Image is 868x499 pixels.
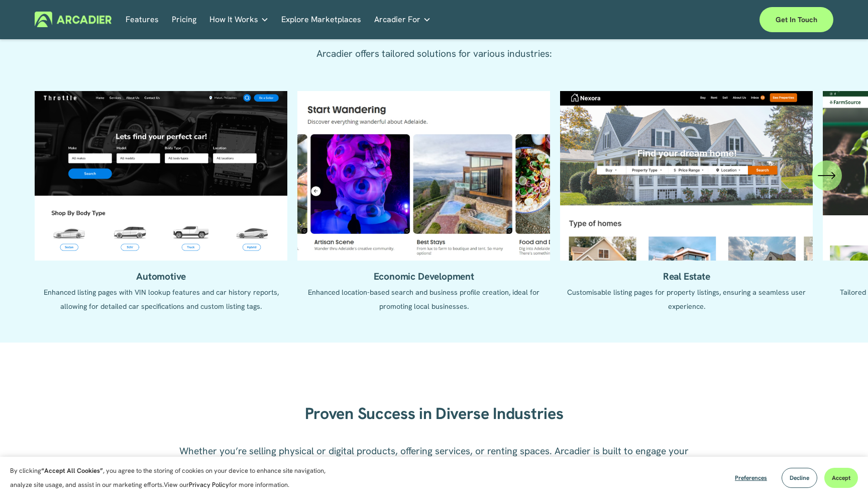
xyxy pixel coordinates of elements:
[209,13,258,27] span: How It Works
[782,468,817,488] button: Decline
[374,13,420,27] span: Arcadier For
[281,12,361,27] a: Explore Marketplaces
[173,444,695,486] p: Whether you’re selling physical or digital products, offering services, or renting spaces. Arcadi...
[727,468,775,488] button: Preferences
[305,403,563,424] strong: Proven Success in Diverse Industries
[812,160,842,191] button: Next
[209,12,269,27] a: folder dropdown
[126,12,159,27] a: Features
[374,12,431,27] a: folder dropdown
[316,47,552,60] span: Arcadier offers tailored solutions for various industries:
[189,480,229,489] a: Privacy Policy
[735,474,767,482] span: Preferences
[790,474,809,482] span: Decline
[41,466,103,475] strong: “Accept All Cookies”
[10,464,337,492] p: By clicking , you agree to the storing of cookies on your device to enhance site navigation, anal...
[759,7,833,32] a: Get in touch
[818,451,868,499] iframe: Chat Widget
[172,12,196,27] a: Pricing
[35,12,112,27] img: Arcadier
